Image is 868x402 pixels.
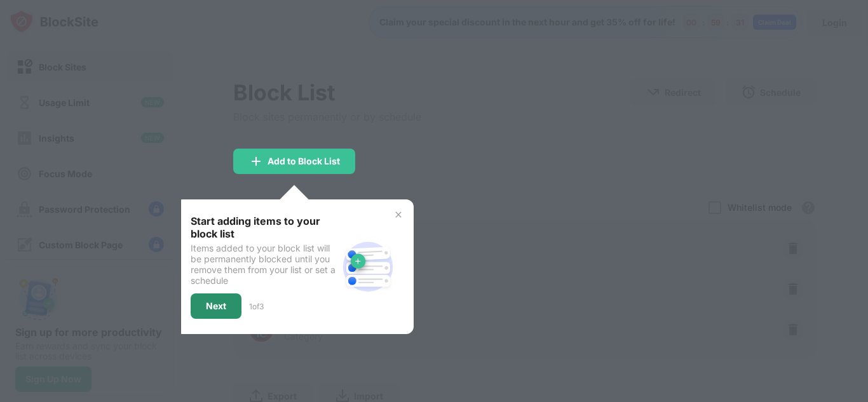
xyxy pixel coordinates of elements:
img: x-button.svg [393,210,403,220]
div: 1 of 3 [249,302,264,311]
div: Start adding items to your block list [191,215,337,240]
div: Next [206,301,226,311]
img: block-site.svg [337,236,398,297]
div: Add to Block List [268,156,340,166]
div: Items added to your block list will be permanently blocked until you remove them from your list o... [191,243,337,286]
